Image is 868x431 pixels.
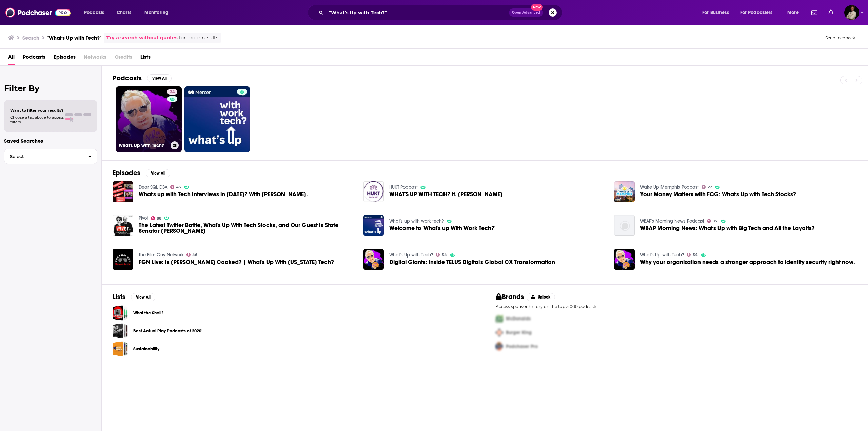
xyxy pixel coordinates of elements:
a: WBAP's Morning News Podcast [640,218,704,224]
p: Access sponsor history on the top 5,000 podcasts. [496,304,857,309]
button: open menu [697,7,737,18]
span: Want to filter your results? [10,108,64,113]
a: WHAT'S UP WITH TECH? ft. HARSH KEWALRAMANI [389,191,502,197]
img: Second Pro Logo [493,326,506,340]
span: Podcasts [23,52,45,65]
a: ListsView All [113,293,155,301]
button: Show profile menu [844,5,859,20]
a: EpisodesView All [113,169,170,177]
span: 34 [170,89,175,96]
img: What's up with Tech Interviews in 2023? With Jeremiah Peschka. [113,181,133,202]
span: Burger King [506,330,532,335]
a: What's up with Tech Interviews in 2023? With Jeremiah Peschka. [139,191,308,197]
span: Select [4,154,83,159]
a: 27 [702,185,712,189]
span: Podcasts [84,8,104,17]
a: The Latest Twitter Battle, What's Up With Tech Stocks, and Our Guest Is State Senator Mallory McM... [139,222,355,234]
a: Best Actual Play Podcasts of 2020! [113,323,128,338]
span: for more results [179,34,218,42]
a: Dear SQL DBA [139,184,167,190]
img: Welcome to 'What's up With Work Tech?' [363,215,384,236]
a: Try a search without quotes [106,34,178,42]
a: All [8,52,15,65]
h3: What's Up with Tech? [119,143,168,148]
a: Show notifications dropdown [826,7,836,18]
a: Pivot [139,215,148,221]
a: Show notifications dropdown [809,7,820,18]
p: Saved Searches [4,138,97,144]
a: 34What's Up with Tech? [116,86,182,152]
h2: Podcasts [113,74,142,82]
button: open menu [736,7,783,18]
h2: Brands [496,293,524,301]
img: Podchaser - Follow, Share and Rate Podcasts [5,6,71,19]
a: What the Shell? [133,309,163,317]
span: For Business [702,8,729,17]
span: Monitoring [144,8,169,17]
span: WHAT'S UP WITH TECH? ft. [PERSON_NAME] [389,191,502,197]
img: Digital Giants: Inside TELUS Digital's Global CX Transformation [363,249,384,270]
span: McDonalds [506,316,531,322]
span: FGN Live: Is [PERSON_NAME] Cooked? | What's Up With [US_STATE] Tech? [139,259,334,265]
a: HUKT Podcast [389,184,418,190]
a: The Film Guy Network [139,252,184,258]
a: Wake Up Memphis Podcast [640,184,699,190]
span: Episodes [54,52,76,65]
a: WHAT'S UP WITH TECH? ft. HARSH KEWALRAMANI [363,181,384,202]
a: The Latest Twitter Battle, What's Up With Tech Stocks, and Our Guest Is State Senator Mallory McM... [113,215,133,236]
button: open menu [140,7,177,18]
a: Digital Giants: Inside TELUS Digital's Global CX Transformation [389,259,555,265]
button: open menu [79,7,113,18]
span: Open Advanced [512,11,540,14]
a: 34 [687,253,698,257]
a: Welcome to 'What's up With Work Tech?' [389,225,495,231]
h3: "What's Up with Tech?" [47,35,101,41]
button: open menu [783,7,807,18]
span: 27 [708,186,712,189]
h2: Lists [113,293,125,301]
a: FGN Live: Is Hugh Freeze Cooked? | What's Up With Texas Tech? [139,259,334,265]
a: What's Up with Tech? [640,252,684,258]
a: What's up with work tech? [389,218,444,224]
h2: Episodes [113,169,140,177]
span: What the Shell? [113,305,128,321]
img: Your Money Matters with FCG: What's Up with Tech Stocks? [614,181,635,202]
span: Podchaser Pro [506,344,538,349]
img: FGN Live: Is Hugh Freeze Cooked? | What's Up With Texas Tech? [113,249,133,270]
span: Why your organization needs a stronger approach to identity security right now. [640,259,855,265]
a: Lists [140,52,151,65]
div: Search podcasts, credits, & more... [314,5,569,20]
a: Best Actual Play Podcasts of 2020! [133,327,203,335]
a: 34 [167,89,177,95]
a: PodcastsView All [113,74,172,82]
span: Choose a tab above to access filters. [10,115,64,124]
a: Charts [112,7,135,18]
img: WBAP Morning News: What's Up with Big Tech and All the Layoffs? [614,215,635,236]
span: Sustainability [113,341,128,356]
a: Your Money Matters with FCG: What's Up with Tech Stocks? [640,191,796,197]
a: 46 [186,253,198,257]
span: 88 [157,217,161,220]
span: 46 [192,253,197,256]
a: 37 [707,219,718,223]
a: What's Up with Tech? [389,252,433,258]
span: Charts [117,8,131,17]
span: 43 [176,186,181,189]
button: Open AdvancedNew [509,8,543,17]
span: 34 [442,253,447,256]
button: Select [4,149,97,164]
img: Why your organization needs a stronger approach to identity security right now. [614,249,635,270]
button: View All [131,293,155,301]
span: New [531,4,543,11]
span: 37 [713,220,718,223]
a: WBAP Morning News: What's Up with Big Tech and All the Layoffs? [640,225,815,231]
